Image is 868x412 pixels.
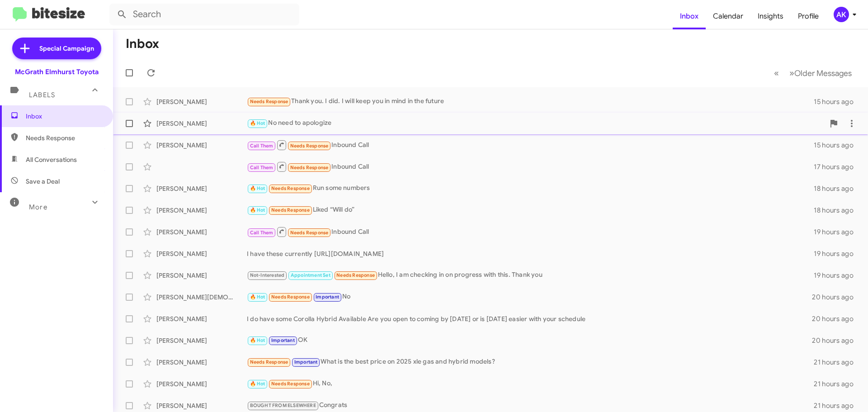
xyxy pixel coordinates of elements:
span: » [789,67,794,79]
span: Labels [29,91,55,99]
div: 21 hours ago [814,401,861,410]
span: Important [316,294,339,300]
div: 17 hours ago [814,162,861,171]
div: No need to apologize [247,118,825,128]
div: 20 hours ago [812,314,861,323]
span: Needs Response [336,272,375,278]
span: Needs Response [290,165,329,170]
div: [PERSON_NAME] [156,249,247,258]
a: Inbox [673,3,706,29]
span: Older Messages [794,68,852,78]
div: 19 hours ago [814,271,861,280]
span: Needs Response [271,381,310,387]
div: [PERSON_NAME] [156,184,247,193]
span: Needs Response [290,230,329,236]
input: Search [109,4,299,25]
div: [PERSON_NAME] [156,314,247,323]
span: 🔥 Hot [250,207,265,213]
span: Needs Response [271,207,310,213]
div: [PERSON_NAME] [156,336,247,345]
div: I do have some Corolla Hybrid Available Are you open to coming by [DATE] or is [DATE] easier with... [247,314,812,323]
button: Previous [769,64,784,82]
div: [PERSON_NAME] [156,358,247,367]
div: [PERSON_NAME] [156,141,247,150]
div: [PERSON_NAME][DEMOGRAPHIC_DATA] [156,293,247,302]
div: 21 hours ago [814,358,861,367]
div: What is the best price on 2025 xle gas and hybrid models? [247,357,814,367]
nav: Page navigation example [769,64,857,82]
button: AK [826,7,858,22]
a: Insights [750,3,791,29]
div: AK [834,7,849,22]
div: 15 hours ago [814,141,861,150]
div: 19 hours ago [814,249,861,258]
span: Needs Response [290,143,329,149]
div: McGrath Elmhurst Toyota [15,67,99,76]
span: Inbox [26,112,103,121]
h1: Inbox [126,37,159,51]
span: Needs Response [250,359,288,365]
div: Hi, No, [247,379,814,389]
a: Calendar [706,3,750,29]
span: Important [271,337,295,343]
span: 🔥 Hot [250,337,265,343]
a: Special Campaign [12,38,101,59]
div: 20 hours ago [812,336,861,345]
span: Appointment Set [291,272,330,278]
div: Thank you. I did. I will keep you in mind in the future [247,96,814,107]
span: Needs Response [271,185,310,191]
span: All Conversations [26,155,77,164]
span: Special Campaign [39,44,94,53]
div: OK [247,335,812,346]
span: More [29,203,47,211]
div: Run some numbers [247,183,814,194]
span: 🔥 Hot [250,294,265,300]
div: [PERSON_NAME] [156,206,247,215]
span: Call Them [250,230,274,236]
div: [PERSON_NAME] [156,97,247,106]
span: Needs Response [26,133,103,142]
div: 20 hours ago [812,293,861,302]
span: Call Them [250,165,274,170]
span: Needs Response [250,99,288,104]
span: 🔥 Hot [250,120,265,126]
div: 21 hours ago [814,379,861,388]
div: 18 hours ago [814,206,861,215]
div: [PERSON_NAME] [156,379,247,388]
span: Save a Deal [26,177,60,186]
span: 🔥 Hot [250,381,265,387]
span: 🔥 Hot [250,185,265,191]
div: Inbound Call [247,226,814,237]
div: Congrats [247,400,814,411]
span: Call Them [250,143,274,149]
span: Not-Interested [250,272,285,278]
div: 19 hours ago [814,227,861,237]
span: Important [294,359,318,365]
div: [PERSON_NAME] [156,401,247,410]
button: Next [784,64,857,82]
span: BOUGHT FROM ELSEWHERE [250,403,316,408]
div: [PERSON_NAME] [156,119,247,128]
div: No [247,292,812,302]
span: Needs Response [271,294,310,300]
div: Inbound Call [247,161,814,172]
span: « [774,67,779,79]
div: 18 hours ago [814,184,861,193]
div: Hello, I am checking in on progress with this. Thank you [247,270,814,280]
div: 15 hours ago [814,97,861,106]
div: Inbound Call [247,139,814,151]
div: [PERSON_NAME] [156,271,247,280]
div: I have these currently [URL][DOMAIN_NAME] [247,249,814,258]
a: Profile [791,3,826,29]
div: [PERSON_NAME] [156,227,247,237]
div: Liked “Will do” [247,205,814,215]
